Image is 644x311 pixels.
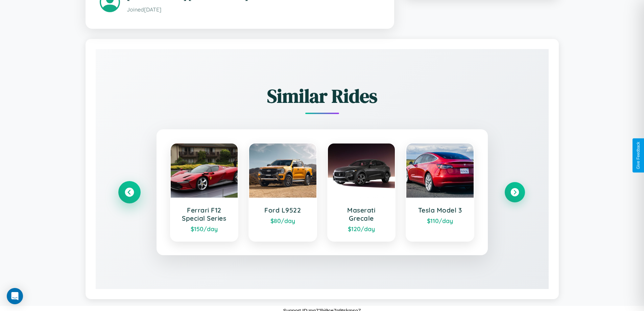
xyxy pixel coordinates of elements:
h3: Maserati Grecale [335,206,388,222]
h3: Tesla Model 3 [413,206,467,214]
div: $ 120 /day [335,225,388,232]
div: Open Intercom Messenger [7,288,23,304]
h3: Ford L9522 [256,206,310,214]
a: Ford L9522$80/day [248,143,317,242]
div: $ 110 /day [413,217,467,224]
a: Ferrari F12 Special Series$150/day [170,143,239,242]
div: $ 150 /day [177,225,231,232]
div: Give Feedback [636,142,641,169]
h3: Ferrari F12 Special Series [177,206,231,222]
a: Maserati Grecale$120/day [327,143,396,242]
a: Tesla Model 3$110/day [406,143,474,242]
div: $ 80 /day [256,217,310,224]
p: Joined [DATE] [127,5,380,15]
h2: Similar Rides [119,83,525,109]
